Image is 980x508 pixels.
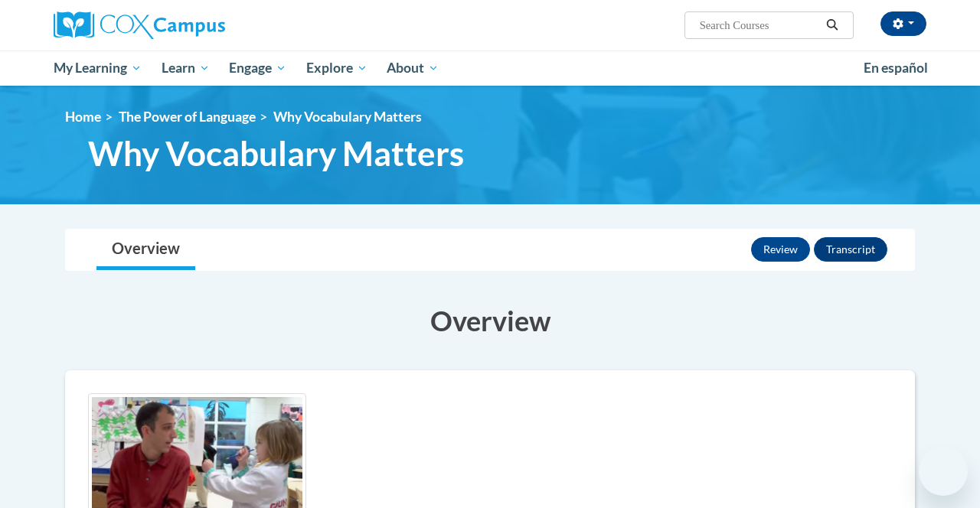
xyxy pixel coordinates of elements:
a: Home [65,109,101,125]
a: Learn [152,50,220,86]
a: The Power of Language [119,109,256,125]
a: Cox Campus [54,11,329,39]
button: Transcript [814,237,887,262]
a: Explore [296,50,377,86]
button: Review [751,237,810,262]
h3: Overview [65,301,915,340]
a: En español [854,52,938,84]
img: Cox Campus [54,11,225,39]
div: Main menu [42,50,938,86]
button: Account Settings [880,11,926,36]
span: Learn [162,59,210,77]
span: Explore [306,59,367,77]
a: My Learning [44,50,152,86]
span: Engage [229,59,286,77]
a: Overview [96,230,195,270]
iframe: Button to launch messaging window [919,447,968,496]
span: About [387,59,439,77]
span: En español [864,60,928,76]
span: Why Vocabulary Matters [88,133,464,174]
span: My Learning [54,59,142,77]
button: Search [821,16,844,34]
input: Search Courses [698,16,821,34]
a: About [377,50,449,86]
span: Why Vocabulary Matters [273,109,422,125]
a: Engage [219,50,296,86]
